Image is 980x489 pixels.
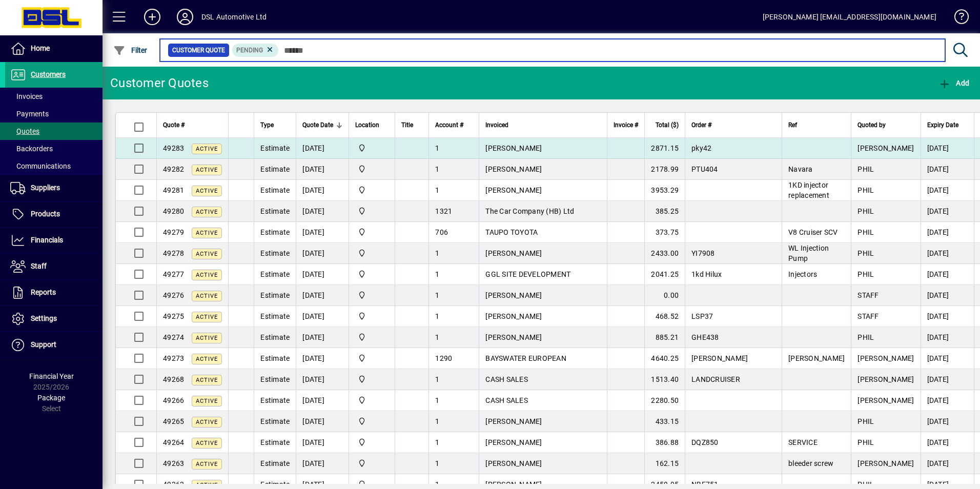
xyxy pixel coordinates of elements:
[5,280,103,305] a: Reports
[260,291,290,299] span: Estimate
[857,459,914,467] span: [PERSON_NAME]
[857,291,879,299] span: STAFF
[644,369,685,390] td: 1513.40
[163,270,184,278] span: 49277
[31,236,63,244] span: Financials
[644,285,685,306] td: 0.00
[31,70,66,78] span: Customers
[5,36,103,62] a: Home
[788,354,845,362] span: [PERSON_NAME]
[5,306,103,332] a: Settings
[857,417,874,425] span: PHIL
[196,356,218,362] span: Active
[355,458,389,469] span: Central
[435,375,439,383] span: 1
[936,74,972,92] button: Add
[485,480,542,488] span: [PERSON_NAME]
[296,159,349,180] td: [DATE]
[296,390,349,411] td: [DATE]
[296,285,349,306] td: [DATE]
[921,390,974,411] td: [DATE]
[921,411,974,432] td: [DATE]
[196,419,218,425] span: Active
[355,290,389,301] span: Central
[691,438,719,446] span: DQZ850
[857,228,874,236] span: PHIL
[296,201,349,222] td: [DATE]
[857,375,914,383] span: [PERSON_NAME]
[927,119,968,131] div: Expiry Date
[485,459,542,467] span: [PERSON_NAME]
[196,335,218,341] span: Active
[921,285,974,306] td: [DATE]
[435,119,463,131] span: Account #
[136,8,169,26] button: Add
[485,144,542,152] span: [PERSON_NAME]
[196,314,218,320] span: Active
[5,105,103,123] a: Payments
[163,396,184,404] span: 49266
[296,264,349,285] td: [DATE]
[355,119,389,131] div: Location
[401,119,422,131] div: Title
[196,167,218,173] span: Active
[485,438,542,446] span: [PERSON_NAME]
[921,348,974,369] td: [DATE]
[260,333,290,341] span: Estimate
[260,396,290,404] span: Estimate
[196,272,218,278] span: Active
[788,119,797,131] span: Ref
[260,119,274,131] span: Type
[435,438,439,446] span: 1
[163,228,184,236] span: 49279
[163,119,222,131] div: Quote #
[644,243,685,264] td: 2433.00
[435,312,439,320] span: 1
[163,207,184,215] span: 49280
[435,228,448,236] span: 706
[296,348,349,369] td: [DATE]
[691,312,713,320] span: LSP37
[196,209,218,215] span: Active
[788,181,829,199] span: 1KD injector replacement
[691,375,740,383] span: LANDCRUISER
[355,353,389,364] span: Central
[435,165,439,173] span: 1
[857,165,874,173] span: PHIL
[927,119,958,131] span: Expiry Date
[260,375,290,383] span: Estimate
[921,180,974,201] td: [DATE]
[691,270,722,278] span: 1kd Hilux
[29,372,74,380] span: Financial Year
[485,186,542,194] span: [PERSON_NAME]
[691,144,711,152] span: pky42
[10,92,43,100] span: Invoices
[435,207,452,215] span: 1321
[163,249,184,257] span: 49278
[232,44,279,57] mat-chip: Pending Status: Pending
[691,249,715,257] span: YI7908
[947,2,967,35] a: Knowledge Base
[921,222,974,243] td: [DATE]
[260,144,290,152] span: Estimate
[857,354,914,362] span: [PERSON_NAME]
[691,119,775,131] div: Order #
[485,165,542,173] span: [PERSON_NAME]
[644,180,685,201] td: 3953.29
[857,119,914,131] div: Quoted by
[113,46,148,54] span: Filter
[355,227,389,238] span: Central
[355,206,389,217] span: Central
[921,453,974,474] td: [DATE]
[196,146,218,152] span: Active
[163,438,184,446] span: 49264
[260,165,290,173] span: Estimate
[485,396,528,404] span: CASH SALES
[485,119,508,131] span: Invoiced
[644,411,685,432] td: 433.15
[163,480,184,488] span: 49262
[857,396,914,404] span: [PERSON_NAME]
[172,45,225,55] span: Customer Quote
[788,270,817,278] span: Injectors
[163,417,184,425] span: 49265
